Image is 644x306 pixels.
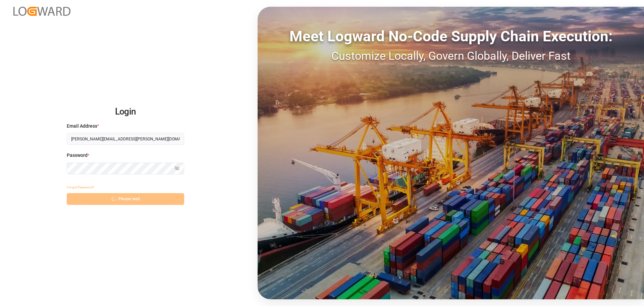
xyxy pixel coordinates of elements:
input: Enter your email [67,133,184,145]
span: Password [67,152,88,159]
span: Email Address [67,123,97,130]
img: Logward_new_orange.png [13,7,70,16]
div: Meet Logward No-Code Supply Chain Execution: [258,25,644,47]
div: Customize Locally, Govern Globally, Deliver Fast [258,47,644,64]
h2: Login [67,101,184,123]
